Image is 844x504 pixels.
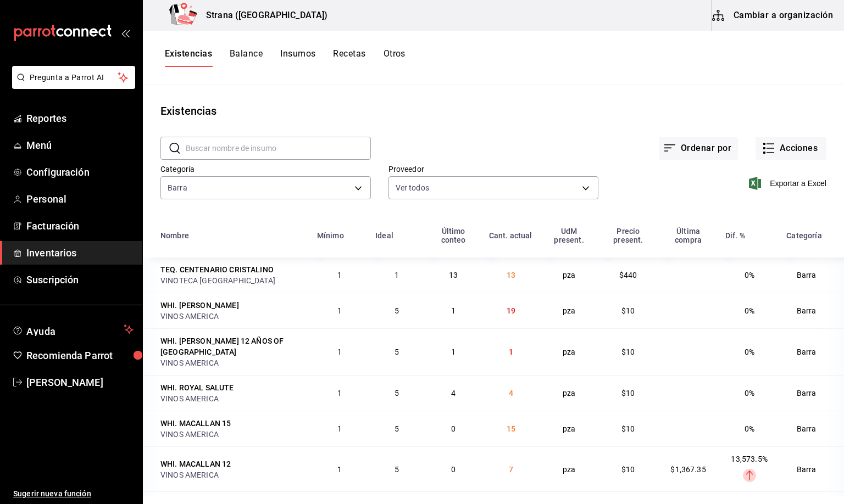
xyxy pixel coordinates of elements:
[168,182,187,193] span: Barra
[664,227,712,244] div: Última compra
[230,48,263,67] button: Balance
[756,137,826,160] button: Acciones
[745,424,754,433] span: 0%
[26,375,134,390] span: [PERSON_NAME]
[337,424,342,433] span: 1
[745,348,754,356] span: 0%
[384,48,406,67] button: Otros
[160,275,304,286] div: VINOTECA [GEOGRAPHIC_DATA]
[13,488,134,500] span: Sugerir nueva función
[659,137,738,160] button: Ordenar por
[546,227,592,244] div: UdM present.
[26,165,134,180] span: Configuración
[780,328,844,375] td: Barra
[395,389,399,397] span: 5
[26,323,119,336] span: Ayuda
[165,48,212,67] button: Existencias
[317,231,344,240] div: Mínimo
[780,375,844,411] td: Barra
[280,48,315,67] button: Insumos
[540,375,599,411] td: pza
[160,165,371,173] label: Categoría
[375,231,393,240] div: Ideal
[780,411,844,446] td: Barra
[160,393,304,404] div: VINOS AMERICA
[780,257,844,293] td: Barra
[621,389,635,397] span: $10
[26,138,134,153] span: Menú
[186,137,371,159] input: Buscar nombre de insumo
[509,348,513,356] span: 1
[540,328,599,375] td: pza
[451,306,456,315] span: 1
[619,271,637,279] span: $440
[449,271,458,279] span: 13
[197,9,327,22] h3: Strana ([GEOGRAPHIC_DATA])
[26,192,134,206] span: Personal
[337,306,342,315] span: 1
[160,300,239,311] div: WHI. [PERSON_NAME]
[751,177,826,190] button: Exportar a Excel
[509,465,513,474] span: 7
[160,458,231,469] div: WHI. MACALLAN 12
[165,48,406,67] div: navigation tabs
[160,429,304,440] div: VINOS AMERICA
[388,165,599,173] label: Proveedor
[621,424,635,433] span: $10
[451,465,456,474] span: 0
[26,245,134,260] span: Inventarios
[509,389,513,397] span: 4
[780,446,844,491] td: Barra
[160,103,216,119] div: Existencias
[337,271,342,279] span: 1
[26,272,134,287] span: Suscripción
[745,271,754,279] span: 0%
[160,357,304,368] div: VINOS AMERICA
[507,306,515,315] span: 19
[745,389,754,397] span: 0%
[395,348,399,356] span: 5
[160,311,304,322] div: VINOS AMERICA
[160,382,234,393] div: WHI. ROYAL SALUTE
[160,418,231,429] div: WHI. MACALLAN 15
[621,465,635,474] span: $10
[160,469,304,480] div: VINOS AMERICA
[395,424,399,433] span: 5
[395,271,399,279] span: 1
[26,111,134,126] span: Reportes
[8,80,135,91] a: Pregunta a Parrot AI
[731,455,767,463] span: 13,573.5%
[670,465,706,474] span: $1,367.35
[540,257,599,293] td: pza
[30,72,118,83] span: Pregunta a Parrot AI
[451,424,456,433] span: 0
[26,348,134,363] span: Recomienda Parrot
[395,306,399,315] span: 5
[451,389,456,397] span: 4
[540,411,599,446] td: pza
[121,29,130,37] button: open_drawer_menu
[725,231,745,240] div: Dif. %
[12,66,135,89] button: Pregunta a Parrot AI
[431,227,476,244] div: Último conteo
[337,465,342,474] span: 1
[621,348,635,356] span: $10
[489,231,532,240] div: Cant. actual
[395,465,399,474] span: 5
[337,348,342,356] span: 1
[160,231,189,240] div: Nombre
[396,182,429,193] span: Ver todos
[786,231,821,240] div: Categoría
[26,219,134,233] span: Facturación
[160,335,304,357] div: WHI. [PERSON_NAME] 12 AÑOS OF [GEOGRAPHIC_DATA]
[780,293,844,328] td: Barra
[160,264,274,275] div: TEQ. CENTENARIO CRISTALINO
[507,424,515,433] span: 15
[333,48,365,67] button: Recetas
[451,348,456,356] span: 1
[540,446,599,491] td: pza
[337,389,342,397] span: 1
[540,293,599,328] td: pza
[745,306,754,315] span: 0%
